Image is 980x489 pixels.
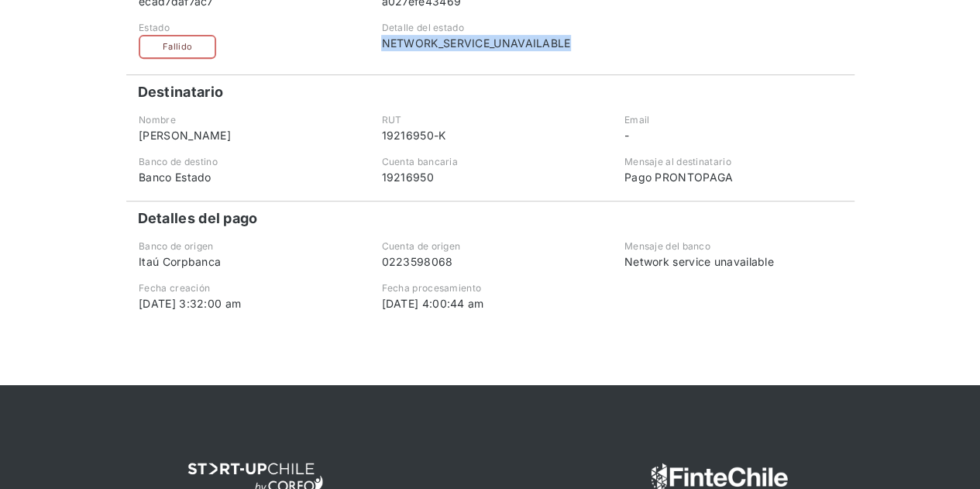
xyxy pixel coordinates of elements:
div: Cuenta de origen [381,239,598,253]
div: Network service unavailable [624,253,841,270]
div: 19216950-K [381,127,598,143]
div: [DATE] 3:32:00 am [139,295,356,312]
div: - [624,127,841,143]
div: Fallido [139,35,216,59]
div: Itaú Corpbanca [139,253,356,270]
div: Cuenta bancaria [381,155,598,169]
div: Banco de destino [139,155,356,169]
div: Email [624,113,841,127]
div: Estado [139,21,356,35]
div: Pago PRONTOPAGA [624,169,841,185]
div: [PERSON_NAME] [139,127,356,143]
div: Nombre [139,113,356,127]
div: Banco Estado [139,169,356,185]
div: NETWORK_SERVICE_UNAVAILABLE [381,35,598,51]
h4: Detalles del pago [138,209,258,228]
h4: Destinatario [138,83,224,102]
div: RUT [381,113,598,127]
div: Mensaje del banco [624,239,841,253]
div: 19216950 [381,169,598,185]
div: 0223598068 [381,253,598,270]
div: Banco de origen [139,239,356,253]
div: [DATE] 4:00:44 am [381,295,598,312]
div: Fecha procesamiento [381,281,598,295]
div: Fecha creación [139,281,356,295]
div: Detalle del estado [381,21,598,35]
div: Mensaje al destinatario [624,155,841,169]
